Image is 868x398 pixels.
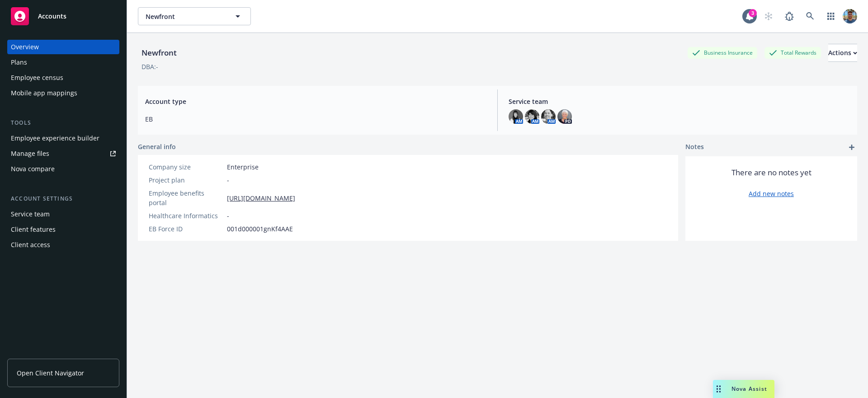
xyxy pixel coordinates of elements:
span: Enterprise [227,162,259,172]
div: Drag to move [713,380,724,398]
div: Actions [828,44,857,61]
img: photo [509,109,523,124]
a: [URL][DOMAIN_NAME] [227,193,295,203]
div: Project plan [149,175,223,185]
div: 3 [749,9,757,17]
div: Employee experience builder [11,131,99,145]
a: Employee census [7,70,119,85]
a: Switch app [822,7,840,25]
div: Account settings [7,194,119,203]
a: Plans [7,55,119,70]
span: Service team [509,97,850,106]
img: photo [541,109,556,124]
div: Total Rewards [764,47,821,58]
span: - [227,211,229,220]
span: - [227,175,229,185]
div: Client features [11,222,56,237]
div: Newfront [138,47,180,59]
a: Start snowing [759,7,778,25]
div: Healthcare Informatics [149,211,223,220]
a: Manage files [7,146,119,161]
a: Service team [7,207,119,221]
a: Accounts [7,4,119,29]
span: Nova Assist [731,385,767,393]
a: Search [801,7,819,25]
img: photo [525,109,539,124]
div: Client access [11,238,50,252]
div: Business Insurance [688,47,757,58]
span: EB [145,114,486,124]
span: Newfront [146,12,224,21]
div: Employee benefits portal [149,188,223,207]
span: General info [138,142,176,151]
a: Employee experience builder [7,131,119,145]
div: Plans [11,55,27,70]
img: photo [843,9,857,23]
div: Tools [7,118,119,127]
a: Add new notes [749,189,794,198]
a: add [846,142,857,153]
span: 001d000001gnKf4AAE [227,224,293,234]
div: Service team [11,207,50,221]
span: Accounts [38,13,66,20]
a: Client access [7,238,119,252]
a: Client features [7,222,119,237]
a: Mobile app mappings [7,86,119,100]
div: Nova compare [11,162,55,176]
div: Manage files [11,146,49,161]
span: Open Client Navigator [17,368,84,378]
a: Report a Bug [780,7,798,25]
span: Account type [145,97,486,106]
button: Nova Assist [713,380,774,398]
button: Actions [828,44,857,62]
div: Overview [11,40,39,54]
a: Nova compare [7,162,119,176]
span: There are no notes yet [731,167,811,178]
div: Company size [149,162,223,172]
img: photo [557,109,572,124]
div: Employee census [11,70,63,85]
button: Newfront [138,7,251,25]
a: Overview [7,40,119,54]
div: DBA: - [142,62,158,71]
div: Mobile app mappings [11,86,77,100]
div: EB Force ID [149,224,223,234]
span: Notes [685,142,704,153]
